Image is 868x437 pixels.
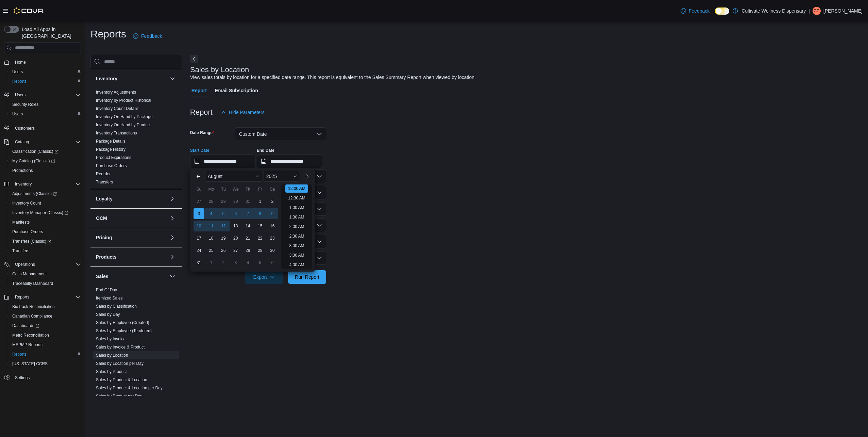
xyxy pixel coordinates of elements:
button: Users [1,90,84,100]
a: Transfers [10,247,32,255]
span: Security Roles [12,102,38,107]
span: End Of Day [96,287,117,293]
span: Sales by Employee (Created) [96,320,149,325]
div: day-5 [255,257,266,268]
span: Cash Management [12,271,47,277]
span: Customers [15,126,35,131]
h3: Loyalty [96,195,113,202]
a: My Catalog (Classic) [10,157,58,165]
button: Export [245,270,283,284]
a: Purchase Orders [10,228,46,236]
div: day-19 [218,233,229,244]
span: Inventory Manager (Classic) [10,209,81,217]
button: Previous Month [193,171,204,182]
button: OCM [96,215,167,222]
span: Settings [12,373,81,382]
ul: Time [281,184,312,269]
a: Manifests [10,218,32,226]
span: BioTrack Reconciliation [12,304,55,309]
div: We [230,184,241,195]
a: End Of Day [96,288,117,292]
button: Home [1,57,84,67]
a: Inventory Adjustments [96,90,136,95]
div: August, 2025 [193,195,279,269]
button: Reports [7,350,84,359]
a: Reports [10,350,29,358]
span: Catalog [15,139,29,145]
button: Canadian Compliance [7,311,84,321]
span: Transfers (Classic) [10,237,81,245]
button: Cash Management [7,269,84,279]
span: Sales by Classification [96,304,137,309]
span: Inventory On Hand by Package [96,114,153,119]
a: Sales by Product & Location [96,377,147,382]
a: Traceabilty Dashboard [10,279,56,288]
a: Purchase Orders [96,163,127,168]
span: Feedback [141,33,162,39]
span: Cash Management [10,270,81,278]
span: Purchase Orders [96,163,127,168]
a: Sales by Product & Location per Day [96,386,163,390]
span: Dashboards [10,322,81,330]
a: Inventory by Product Historical [96,98,151,103]
button: Open list of options [317,174,322,179]
span: Export [249,270,279,284]
div: day-3 [194,208,204,219]
span: Reports [12,352,27,357]
div: Th [243,184,253,195]
button: Traceabilty Dashboard [7,279,84,288]
a: Users [10,110,26,118]
a: Inventory On Hand by Package [96,114,153,119]
p: [PERSON_NAME] [823,7,863,15]
span: Promotions [10,166,81,175]
div: Button. Open the month selector. August is currently selected. [205,171,262,182]
div: Inventory [90,88,182,189]
span: Inventory Count Details [96,106,138,111]
div: day-29 [255,245,266,256]
div: Button. Open the year selector. 2025 is currently selected. [264,171,300,182]
span: My Catalog (Classic) [10,157,81,165]
button: Users [12,91,28,99]
h3: OCM [96,215,107,222]
div: day-24 [194,245,204,256]
div: day-25 [206,245,217,256]
a: BioTrack Reconciliation [10,303,57,311]
a: Inventory On Hand by Product [96,123,151,127]
span: Inventory Count [12,200,41,206]
a: Product Expirations [96,155,131,160]
span: Operations [15,262,35,267]
a: Classification (Classic) [10,147,61,156]
button: Hide Parameters [218,106,267,119]
span: Inventory Adjustments [96,90,136,95]
a: Canadian Compliance [10,312,55,320]
button: Sales [168,272,177,280]
span: Package Details [96,139,126,144]
button: Purchase Orders [7,227,84,237]
div: day-4 [206,208,217,219]
button: Open list of options [317,190,322,195]
a: Sales by Employee (Tendered) [96,328,152,333]
h3: Sales [96,273,108,280]
div: day-21 [243,233,253,244]
span: Hide Parameters [229,109,265,116]
div: Su [194,184,204,195]
span: Purchase Orders [12,229,43,234]
a: Sales by Invoice [96,337,126,341]
input: Press the down key to enter a popover containing a calendar. Press the escape key to close the po... [190,155,255,168]
span: MSPMP Reports [10,341,81,349]
a: Sales by Product per Day [96,394,142,399]
div: day-10 [194,221,204,231]
span: Feedback [689,7,710,14]
span: Manifests [10,218,81,226]
button: [US_STATE] CCRS [7,359,84,369]
span: [US_STATE] CCRS [12,361,48,367]
div: day-6 [267,257,278,268]
div: day-22 [255,233,266,244]
span: Home [12,58,81,66]
p: | [808,7,810,15]
div: day-28 [243,245,253,256]
div: day-20 [230,233,241,244]
img: Cova [14,7,44,14]
a: Dashboards [7,321,84,330]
